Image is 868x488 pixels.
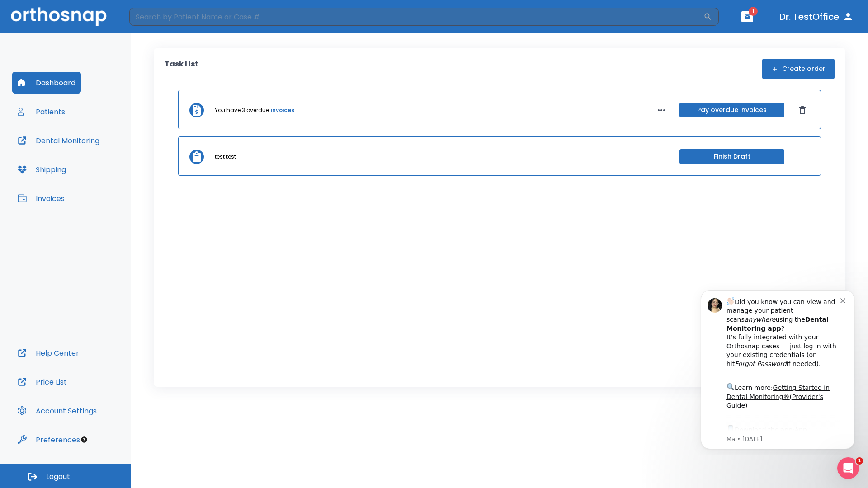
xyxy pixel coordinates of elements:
[46,472,70,482] span: Logout
[762,59,835,79] button: Create order
[12,371,72,393] button: Price List
[80,436,88,444] div: Tooltip anchor
[679,149,784,164] button: Finish Draft
[215,153,236,161] p: test test
[271,106,294,114] a: invoices
[165,59,198,79] p: Task List
[39,153,153,161] p: Message from Ma, sent 6w ago
[776,9,857,25] button: Dr. TestOffice
[687,282,868,455] iframe: Intercom notifications message
[679,103,784,117] button: Pay overdue invoices
[11,7,107,26] img: Orthosnap
[12,400,102,422] button: Account Settings
[12,429,85,450] button: Preferences
[12,130,105,151] button: Dental Monitoring
[795,103,810,117] button: Dismiss
[12,159,71,180] button: Shipping
[837,457,859,479] iframe: Intercom live chat
[39,142,153,188] div: Download the app: | ​ Let us know if you need help getting started!
[39,144,120,160] a: App Store
[856,457,863,465] span: 1
[12,72,81,94] button: Dashboard
[153,14,160,21] button: Dismiss notification
[749,7,758,16] span: 1
[215,106,269,114] p: You have 3 overdue
[12,342,85,364] button: Help Center
[12,188,70,209] button: Invoices
[12,101,71,122] button: Patients
[129,8,703,26] input: Search by Patient Name or Case #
